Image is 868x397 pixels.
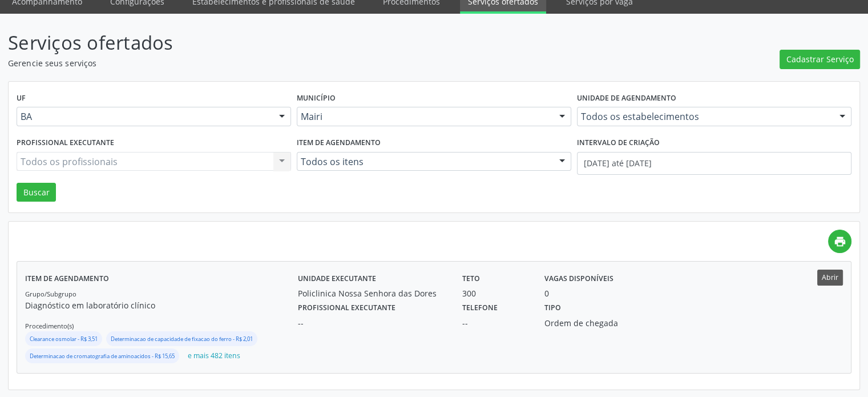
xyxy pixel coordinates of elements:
[111,335,253,343] small: Determinacao de capacidade de fixacao do ferro - R$ 2,01
[544,317,652,329] div: Ordem de chegada
[17,90,26,107] label: UF
[544,287,549,299] div: 0
[25,290,76,298] small: Grupo/Subgrupo
[298,287,446,299] div: Policlinica Nossa Senhora das Dores
[462,270,480,287] label: Teto
[30,335,98,343] small: Clearance osmolar - R$ 3,51
[577,152,851,175] input: Selecione um intervalo
[834,235,846,248] i: print
[298,299,395,317] label: Profissional executante
[544,270,613,287] label: Vagas disponíveis
[17,183,56,202] button: Buscar
[581,111,828,122] span: Todos os estabelecimentos
[577,134,660,152] label: Intervalo de criação
[828,230,851,253] a: print
[8,57,604,69] p: Gerencie seus serviços
[17,134,114,152] label: Profissional executante
[577,90,676,107] label: Unidade de agendamento
[25,299,298,311] p: Diagnóstico em laboratório clínico
[462,317,528,329] div: --
[817,270,843,285] button: Abrir
[297,134,381,152] label: Item de agendamento
[786,53,854,65] span: Cadastrar Serviço
[301,156,548,167] span: Todos os itens
[25,322,74,330] small: Procedimento(s)
[544,299,561,317] label: Tipo
[780,50,860,69] button: Cadastrar Serviço
[8,29,604,57] p: Serviços ofertados
[297,90,336,107] label: Município
[301,111,548,122] span: Mairi
[25,270,109,287] label: Item de agendamento
[462,287,528,299] div: 300
[298,317,446,329] div: --
[462,299,498,317] label: Telefone
[298,270,376,287] label: Unidade executante
[183,348,245,364] button: e mais 482 itens
[30,352,175,360] small: Determinacao de cromatografia de aminoacidos - R$ 15,65
[21,111,268,122] span: BA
